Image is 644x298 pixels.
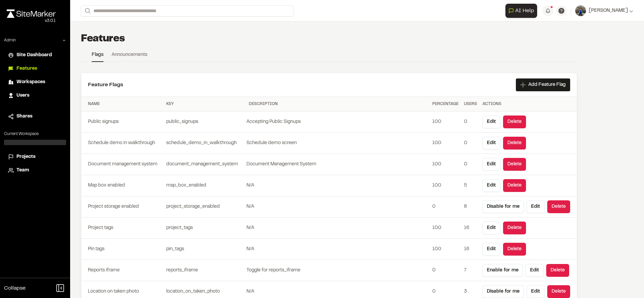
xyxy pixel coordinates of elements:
p: Current Workspace [4,131,66,137]
div: Percentage [432,101,459,107]
a: Users [8,92,62,99]
button: Edit [482,243,500,256]
a: Shares [8,113,62,120]
span: Workspaces [17,78,45,86]
div: Key [166,101,243,107]
button: Edit [526,264,544,277]
td: 8 [461,196,480,218]
td: 0 [430,196,461,218]
td: 0 [461,133,480,154]
button: Disable for me [482,200,524,213]
td: reports_iframe [164,260,246,281]
td: schedule_demo_in_walkthrough [164,133,246,154]
td: N/A [246,239,430,260]
button: Delete [503,158,526,171]
td: Schedule demo screen [246,133,430,154]
h2: Feature Flags [88,81,123,89]
td: project_storage_enabled [164,196,246,218]
td: Accepting Public Signups [246,111,430,133]
td: Document management system [81,154,164,175]
td: 0 [430,260,461,281]
td: Project storage enabled [81,196,164,218]
button: Delete [503,222,526,234]
button: Delete [547,285,570,298]
button: Delete [503,243,526,256]
span: Add Feature Flag [528,81,566,88]
img: User [575,5,586,16]
td: Toggle for reports_iframe [246,260,430,281]
td: N/A [246,175,430,196]
td: 100 [430,239,461,260]
button: Edit [527,285,545,298]
td: 100 [430,111,461,133]
td: pin_tags [164,239,246,260]
span: Projects [17,153,35,161]
button: Delete [547,200,570,213]
span: Team [17,167,29,174]
p: Admin [4,37,16,43]
div: Users [464,101,477,107]
a: Features [8,65,62,72]
td: Reports iframe [81,260,164,281]
td: map_box_enabled [164,175,246,196]
div: Name [88,101,161,107]
td: Pin tags [81,239,164,260]
div: Description [249,101,427,107]
td: 0 [461,111,480,133]
button: Delete [503,179,526,192]
button: Search [81,5,93,16]
td: N/A [246,196,430,218]
td: Project tags [81,218,164,239]
td: 7 [461,260,480,281]
span: Features [17,65,37,72]
a: Announcements [112,51,147,61]
button: Delete [503,115,526,128]
button: Edit [482,158,500,171]
td: Public signups [81,111,164,133]
button: Open AI Assistant [505,4,537,18]
td: 16 [461,239,480,260]
div: Actions [482,101,570,107]
button: Enable for me [482,264,523,277]
button: Edit [527,200,545,213]
td: 0 [461,154,480,175]
span: Users [17,92,29,99]
td: 100 [430,133,461,154]
td: 16 [461,218,480,239]
a: Site Dashboard [8,52,62,59]
td: 100 [430,175,461,196]
button: Edit [482,222,500,234]
button: [PERSON_NAME] [575,5,633,16]
a: Flags [92,51,104,62]
button: Edit [482,137,500,150]
span: Collapse [4,284,26,292]
button: Delete [546,264,569,277]
td: 5 [461,175,480,196]
td: document_management_system [164,154,246,175]
button: Edit [482,115,500,128]
td: 100 [430,154,461,175]
div: Open AI Assistant [505,4,540,18]
div: Oh geez...please don't... [7,18,56,24]
a: Team [8,167,62,174]
td: project_tags [164,218,246,239]
a: Projects [8,153,62,161]
button: Edit [482,179,500,192]
td: N/A [246,218,430,239]
button: Disable for me [482,285,524,298]
button: Delete [503,137,526,150]
h1: Features [81,32,125,46]
span: Shares [17,113,32,120]
a: Workspaces [8,78,62,86]
td: public_signups [164,111,246,133]
span: [PERSON_NAME] [589,7,628,14]
td: Schedule demo in walkthrough [81,133,164,154]
img: rebrand.png [7,9,56,18]
td: 100 [430,218,461,239]
span: AI Help [515,7,534,15]
td: Document Management System [246,154,430,175]
td: Map box enabled [81,175,164,196]
span: Site Dashboard [17,52,52,59]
